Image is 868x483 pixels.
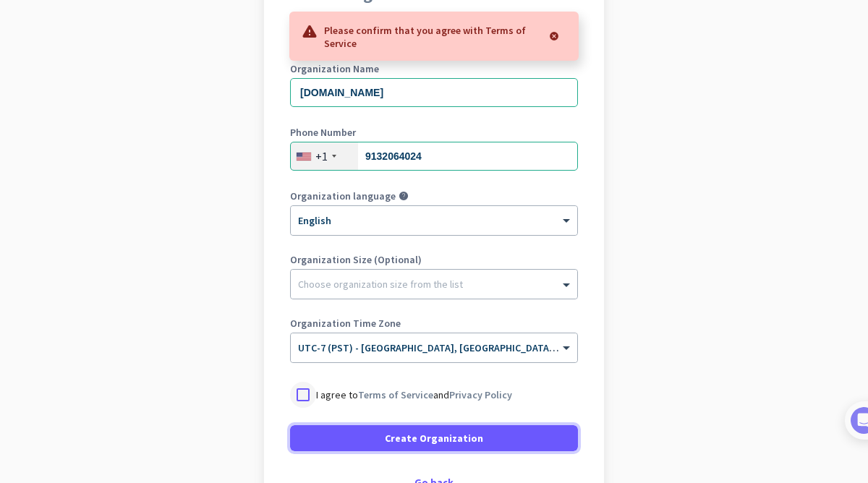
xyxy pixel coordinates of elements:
[290,64,578,74] label: Organization Name
[399,191,409,201] i: help
[290,191,396,201] label: Organization language
[324,22,540,50] p: Please confirm that you agree with Terms of Service
[290,127,578,137] label: Phone Number
[290,12,578,38] h2: Note: You can always change this later, or support multiple configurations at the same time
[290,78,578,107] input: What is the name of your organization?
[358,388,433,401] a: Terms of Service
[316,388,512,402] p: I agree to and
[290,142,578,171] input: 201-555-0123
[290,318,578,328] label: Organization Time Zone
[385,431,483,445] span: Create Organization
[315,149,328,163] div: +1
[290,425,578,451] button: Create Organization
[449,388,512,401] a: Privacy Policy
[290,255,578,265] label: Organization Size (Optional)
